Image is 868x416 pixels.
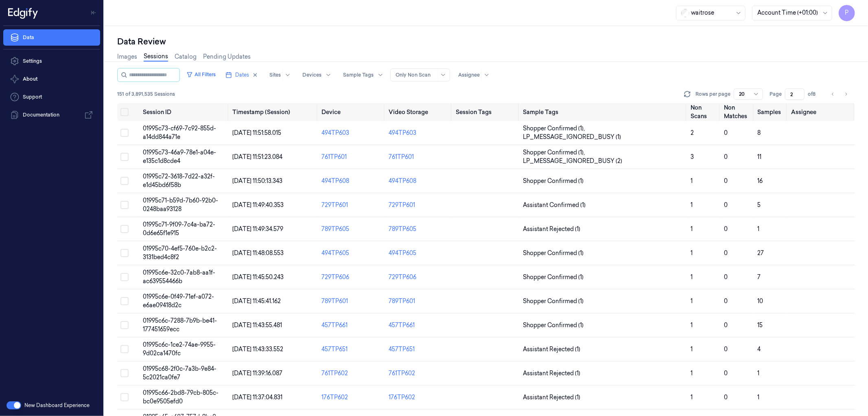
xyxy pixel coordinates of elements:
span: [DATE] 11:39:16.087 [232,370,282,377]
button: Select row [120,273,129,281]
span: 0 [724,370,728,377]
span: 1 [758,394,760,401]
button: Dates [222,68,261,81]
span: Dates [235,71,249,79]
th: Samples [754,103,788,121]
div: 729TP601 [389,201,415,209]
span: 1 [691,321,693,329]
div: 789TP601 [389,297,415,306]
span: [DATE] 11:43:33.552 [232,346,283,353]
span: Assistant Rejected (1) [523,393,580,402]
span: 8 [758,129,761,136]
th: Video Storage [385,103,453,121]
span: Shopper Confirmed (1) [523,321,584,330]
span: 1 [691,394,693,401]
div: 789TP605 [321,225,382,233]
span: Assistant Rejected (1) [523,345,580,354]
span: 27 [758,249,764,257]
span: 01995c6c-7288-7b9b-be41-177451659ecc [143,317,217,333]
span: 11 [758,153,762,161]
div: 457TP651 [389,345,415,354]
span: Assistant Rejected (1) [523,369,580,378]
button: Select row [120,297,129,305]
th: Session ID [140,103,229,121]
div: 176TP602 [389,393,415,402]
button: About [3,71,100,87]
th: Non Matches [721,103,754,121]
span: 0 [724,249,728,257]
span: 1 [691,297,693,305]
span: Shopper Confirmed (1) , [523,148,586,157]
button: Select row [120,201,129,209]
div: 761TP602 [389,369,415,378]
span: [DATE] 11:37:04.831 [232,394,282,401]
div: 494TP603 [321,129,382,137]
nav: pagination [827,88,852,100]
a: Data [3,29,100,46]
span: 01995c6c-1ce2-74ae-9955-9d02ca1470fc [143,341,216,357]
a: Sessions [144,52,168,62]
div: 729TP601 [321,201,382,209]
span: 5 [758,201,761,209]
th: Assignee [788,103,855,121]
a: Catalog [175,53,197,61]
div: 761TP601 [321,153,382,161]
button: Select row [120,369,129,377]
th: Non Scans [687,103,721,121]
span: Shopper Confirmed (1) , [523,124,586,133]
span: 1 [691,177,693,185]
span: 1 [691,346,693,353]
div: 457TP651 [321,345,382,354]
div: 494TP608 [389,177,416,185]
button: Select row [120,225,129,233]
span: 01995c66-2bd8-79cb-805c-bc0e9505efd0 [143,389,219,405]
div: Data Review [117,36,855,47]
span: 1 [691,201,693,209]
button: Toggle Navigation [87,6,100,19]
button: Select row [120,321,129,329]
span: 15 [758,321,763,329]
a: Settings [3,53,100,69]
span: 1 [758,370,760,377]
span: [DATE] 11:48:08.553 [232,249,284,257]
span: 16 [758,177,763,185]
span: Assistant Confirmed (1) [523,201,586,209]
div: 494TP603 [389,129,416,137]
span: LP_MESSAGE_IGNORED_BUSY (1) [523,133,621,141]
span: Shopper Confirmed (1) [523,297,584,306]
span: 7 [758,273,761,281]
span: 0 [724,177,728,185]
th: Device [318,103,385,121]
span: 1 [691,370,693,377]
span: 0 [724,225,728,233]
span: 1 [691,225,693,233]
button: Go to next page [840,88,852,100]
div: 789TP601 [321,297,382,306]
a: Images [117,53,137,61]
span: 0 [724,153,728,161]
div: 729TP606 [389,273,416,282]
span: 0 [724,321,728,329]
span: 01995c70-4ef5-760e-b2c2-3131bed4c8f2 [143,245,217,261]
span: [DATE] 11:45:41.162 [232,297,281,305]
th: Session Tags [453,103,520,121]
div: 457TP661 [321,321,382,330]
button: Select all [120,108,129,116]
div: 789TP605 [389,225,416,233]
a: Pending Updates [203,53,251,61]
span: 01995c71-b59d-7b60-92b0-0248baa93128 [143,197,218,213]
span: LP_MESSAGE_IGNORED_BUSY (2) [523,157,622,165]
span: 3 [691,153,694,161]
a: Documentation [3,107,100,123]
span: 2 [691,129,694,136]
span: [DATE] 11:50:13.343 [232,177,282,185]
span: Shopper Confirmed (1) [523,273,584,282]
span: 0 [724,394,728,401]
span: 01995c6e-0f49-71ef-a072-e6ae09418d2c [143,293,214,309]
button: Select row [120,249,129,257]
span: 151 of 3,891,535 Sessions [117,90,175,98]
span: 0 [724,297,728,305]
div: 761TP601 [389,153,414,161]
p: Rows per page [695,90,730,98]
span: [DATE] 11:49:40.353 [232,201,284,209]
